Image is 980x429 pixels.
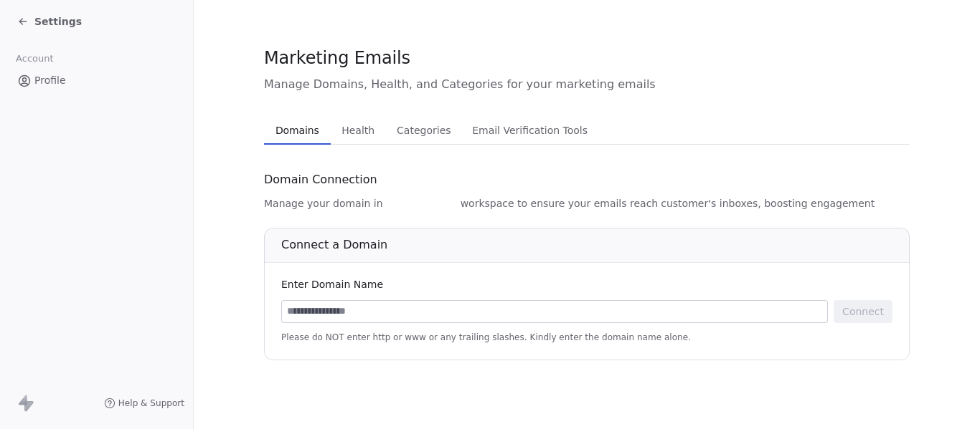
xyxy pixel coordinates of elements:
[270,120,325,140] span: Domains
[104,397,184,409] a: Help & Support
[391,120,456,140] span: Categories
[118,397,184,409] span: Help & Support
[466,120,593,140] span: Email Verification Tools
[661,196,875,211] span: customer's inboxes, boosting engagement
[461,196,659,211] span: workspace to ensure your emails reach
[264,196,383,211] span: Manage your domain in
[264,171,377,188] span: Domain Connection
[264,76,910,93] span: Manage Domains, Health, and Categories for your marketing emails
[34,73,66,88] span: Profile
[281,277,892,291] div: Enter Domain Name
[281,238,387,251] span: Connect a Domain
[9,48,60,69] span: Account
[17,14,82,29] a: Settings
[34,14,82,29] span: Settings
[336,120,380,140] span: Health
[264,47,410,69] span: Marketing Emails
[281,332,892,343] span: Please do NOT enter http or www or any trailing slashes. Kindly enter the domain name alone.
[11,69,182,92] a: Profile
[834,300,892,323] button: Connect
